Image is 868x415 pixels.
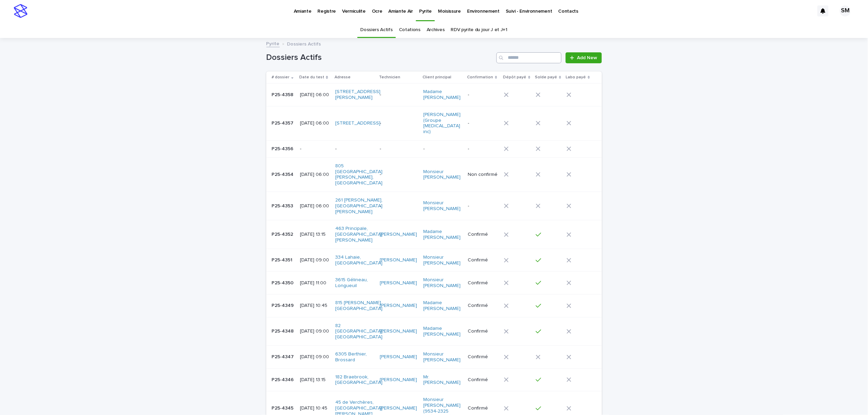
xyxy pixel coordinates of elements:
[424,300,462,312] a: Madame [PERSON_NAME]
[300,120,330,126] p: [DATE] 06:00
[468,280,499,286] p: Confirmé
[287,40,321,47] p: Dossiers Actifs
[14,4,27,18] img: stacker-logo-s-only.png
[272,353,295,360] p: P25-4347
[266,294,602,317] tr: P25-4349P25-4349 [DATE] 10:45815 [PERSON_NAME], [GEOGRAPHIC_DATA] [PERSON_NAME] Madame [PERSON_NA...
[300,354,330,360] p: [DATE] 09:00
[300,377,330,383] p: [DATE] 13:15
[335,300,382,312] a: 815 [PERSON_NAME], [GEOGRAPHIC_DATA]
[272,202,295,209] p: P25-4353
[424,112,462,135] a: [PERSON_NAME] (Groupe [MEDICAL_DATA] inc)
[266,106,602,140] tr: P25-4357P25-4357 [DATE] 06:00[STREET_ADDRESS] -[PERSON_NAME] (Groupe [MEDICAL_DATA] inc) -
[380,203,418,209] p: -
[266,368,602,391] tr: P25-4346P25-4346 [DATE] 13:15182 Braebrook, [GEOGRAPHIC_DATA] [PERSON_NAME] Mr. [PERSON_NAME] Con...
[566,74,586,81] p: Labo payé
[335,255,382,266] a: 334 Lahaie, [GEOGRAPHIC_DATA]
[496,52,562,63] input: Search
[272,376,295,383] p: P25-4346
[300,257,330,263] p: [DATE] 09:00
[451,22,508,38] a: RDV pyrite du jour J et J+1
[335,74,351,81] p: Adresse
[380,257,417,263] a: [PERSON_NAME]
[424,169,462,181] a: Monsieur [PERSON_NAME]
[424,255,462,266] a: Monsieur [PERSON_NAME]
[380,146,418,152] p: -
[424,374,462,386] a: Mr. [PERSON_NAME]
[468,146,499,152] p: -
[266,140,602,157] tr: P25-4356P25-4356 -----
[272,327,295,334] p: P25-4348
[380,280,417,286] a: [PERSON_NAME]
[380,354,417,360] a: [PERSON_NAME]
[300,303,330,309] p: [DATE] 10:45
[266,83,602,106] tr: P25-4358P25-4358 [DATE] 06:00[STREET_ADDRESS][PERSON_NAME] -Madame [PERSON_NAME] -
[503,74,527,81] p: Dépôt payé
[266,192,602,220] tr: P25-4353P25-4353 [DATE] 06:00261 [PERSON_NAME], [GEOGRAPHIC_DATA][PERSON_NAME] -Monsieur [PERSON_...
[840,5,851,16] div: SM
[467,74,493,81] p: Confirmation
[266,220,602,249] tr: P25-4352P25-4352 [DATE] 13:15463 Principale, [GEOGRAPHIC_DATA][PERSON_NAME] [PERSON_NAME] Madame ...
[266,39,280,47] a: Pyrite
[423,74,452,81] p: Client principal
[299,74,324,81] p: Date du test
[300,232,330,237] p: [DATE] 13:15
[335,197,382,215] a: 261 [PERSON_NAME], [GEOGRAPHIC_DATA][PERSON_NAME]
[427,22,445,38] a: Archives
[424,326,462,337] a: Madame [PERSON_NAME]
[300,280,330,286] p: [DATE] 11:00
[272,301,295,309] p: P25-4349
[468,92,499,98] p: -
[272,256,294,263] p: P25-4351
[468,303,499,309] p: Confirmé
[300,92,330,98] p: [DATE] 06:00
[380,120,418,126] p: -
[424,89,462,101] a: Madame [PERSON_NAME]
[266,346,602,368] tr: P25-4347P25-4347 [DATE] 09:006305 Berthier, Brossard [PERSON_NAME] Monsieur [PERSON_NAME] Confirmé
[335,277,373,289] a: 3615 Gélineau, Longueuil
[335,163,382,186] a: 805 [GEOGRAPHIC_DATA][PERSON_NAME], [GEOGRAPHIC_DATA]
[379,74,400,81] p: Technicien
[468,257,499,263] p: Confirmé
[424,146,462,152] p: -
[535,74,557,81] p: Solde payé
[380,377,417,383] a: [PERSON_NAME]
[424,200,462,212] a: Monsieur [PERSON_NAME]
[468,232,499,237] p: Confirmé
[468,120,499,126] p: -
[272,279,295,286] p: P25-4350
[468,354,499,360] p: Confirmé
[380,172,418,178] p: -
[272,404,295,411] p: P25-4345
[399,22,420,38] a: Cotations
[380,328,417,334] a: [PERSON_NAME]
[468,377,499,383] p: Confirmé
[300,146,330,152] p: -
[424,277,462,289] a: Monsieur [PERSON_NAME]
[468,172,499,178] p: Non confirmé
[266,157,602,192] tr: P25-4354P25-4354 [DATE] 06:00805 [GEOGRAPHIC_DATA][PERSON_NAME], [GEOGRAPHIC_DATA] -Monsieur [PER...
[272,91,295,98] p: P25-4358
[335,120,380,126] a: [STREET_ADDRESS]
[272,119,295,126] p: P25-4357
[335,374,382,386] a: 182 Braebrook, [GEOGRAPHIC_DATA]
[468,328,499,334] p: Confirmé
[266,53,494,63] h1: Dossiers Actifs
[300,172,330,178] p: [DATE] 06:00
[335,226,382,243] a: 463 Principale, [GEOGRAPHIC_DATA][PERSON_NAME]
[577,55,597,60] span: Add New
[266,317,602,346] tr: P25-4348P25-4348 [DATE] 09:0082 [GEOGRAPHIC_DATA], [GEOGRAPHIC_DATA] [PERSON_NAME] Madame [PERSON...
[361,22,393,38] a: Dossiers Actifs
[566,52,602,63] a: Add New
[335,323,383,340] a: 82 [GEOGRAPHIC_DATA], [GEOGRAPHIC_DATA]
[380,405,417,411] a: [PERSON_NAME]
[380,303,417,309] a: [PERSON_NAME]
[266,249,602,272] tr: P25-4351P25-4351 [DATE] 09:00334 Lahaie, [GEOGRAPHIC_DATA] [PERSON_NAME] Monsieur [PERSON_NAME] C...
[335,146,373,152] p: -
[300,203,330,209] p: [DATE] 06:00
[266,272,602,295] tr: P25-4350P25-4350 [DATE] 11:003615 Gélineau, Longueuil [PERSON_NAME] Monsieur [PERSON_NAME] Confirmé
[424,229,462,241] a: Madame [PERSON_NAME]
[335,89,380,101] a: [STREET_ADDRESS][PERSON_NAME]
[380,92,418,98] p: -
[272,74,290,81] p: # dossier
